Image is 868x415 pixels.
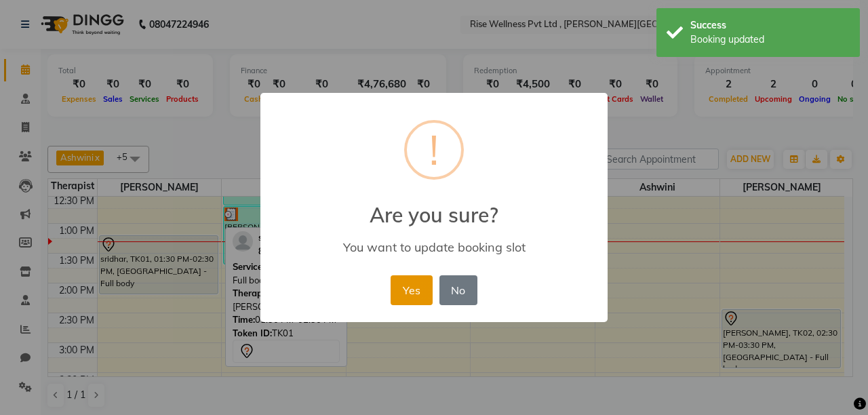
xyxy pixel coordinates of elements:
button: No [439,275,477,305]
div: Booking updated [690,33,850,47]
div: You want to update booking slot [280,239,588,255]
div: Success [690,18,850,33]
h2: Are you sure? [260,186,608,227]
button: Yes [391,275,432,305]
div: ! [429,123,439,177]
